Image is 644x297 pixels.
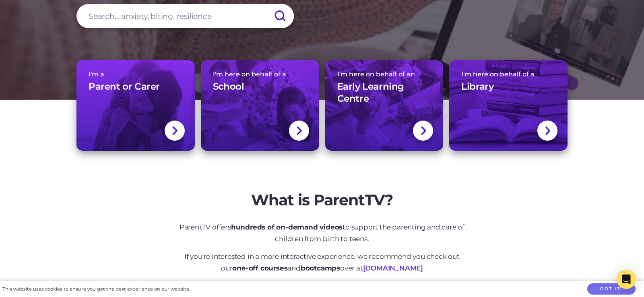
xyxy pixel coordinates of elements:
[301,264,340,272] strong: bootcamps
[266,4,294,28] input: Submit
[201,60,319,151] a: I'm here on behalf of aSchool
[461,81,493,93] h3: Library
[171,191,473,209] h2: What is ParentTV?
[296,125,302,136] img: svg+xml;base64,PHN2ZyBlbmFibGUtYmFja2dyb3VuZD0ibmV3IDAgMCAxNC44IDI1LjciIHZpZXdCb3g9IjAgMCAxNC44ID...
[76,4,294,28] input: Search... anxiety, biting, resilience
[420,125,426,136] img: svg+xml;base64,PHN2ZyBlbmFibGUtYmFja2dyb3VuZD0ibmV3IDAgMCAxNC44IDI1LjciIHZpZXdCb3g9IjAgMCAxNC44ID...
[337,70,431,78] span: I'm here on behalf of an
[213,81,244,93] h3: School
[171,221,473,245] p: ParentTV offers to support the parenting and care of children from birth to teens.
[2,285,190,293] div: This website uses cookies to ensure you get the best experience on our website.
[213,70,307,78] span: I'm here on behalf of a
[89,70,183,78] span: I'm a
[545,125,551,136] img: svg+xml;base64,PHN2ZyBlbmFibGUtYmFja2dyb3VuZD0ibmV3IDAgMCAxNC44IDI1LjciIHZpZXdCb3g9IjAgMCAxNC44ID...
[232,264,287,272] strong: one-off courses
[449,60,568,151] a: I'm here on behalf of aLibrary
[337,81,431,105] h3: Early Learning Centre
[325,60,444,151] a: I'm here on behalf of anEarly Learning Centre
[171,251,473,274] p: If you're interested in a more interactive experience, we recommend you check out our and over at
[231,223,343,231] strong: hundreds of on-demand videos
[461,70,555,78] span: I'm here on behalf of a
[363,264,423,272] a: [DOMAIN_NAME]
[617,270,636,289] div: Open Intercom Messenger
[76,60,195,151] a: I'm aParent or Carer
[171,125,178,136] img: svg+xml;base64,PHN2ZyBlbmFibGUtYmFja2dyb3VuZD0ibmV3IDAgMCAxNC44IDI1LjciIHZpZXdCb3g9IjAgMCAxNC44ID...
[89,81,160,93] h3: Parent or Carer
[587,283,636,295] button: Got it!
